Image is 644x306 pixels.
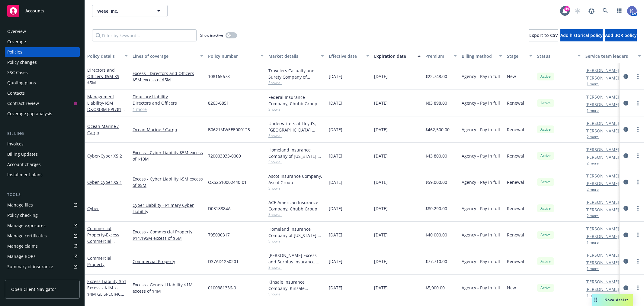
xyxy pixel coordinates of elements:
[329,53,363,59] div: Effective date
[87,94,125,119] a: Management Liability
[540,206,552,211] span: Active
[329,285,342,291] span: [DATE]
[507,179,524,185] span: Renewal
[560,32,603,38] span: Add historical policy
[634,178,642,186] a: more
[7,231,47,241] div: Manage certificates
[585,286,619,292] a: [PERSON_NAME]
[268,212,324,217] span: Show all
[268,133,324,138] span: Show all
[268,226,324,239] div: Homeland Insurance Company of [US_STATE], Intact Insurance, CRC Group
[329,126,342,133] span: [DATE]
[268,265,324,270] span: Show all
[87,179,122,185] a: Cyber
[540,259,552,264] span: Active
[133,229,203,241] a: Excess - Commercial Property $14.195M excess of $5M
[587,294,599,297] button: 1 more
[374,153,388,159] span: [DATE]
[326,49,372,63] button: Effective date
[462,258,500,265] span: Agency - Pay in full
[540,153,552,158] span: Active
[329,153,342,159] span: [DATE]
[5,131,80,137] div: Billing
[7,47,22,57] div: Policies
[208,53,257,59] div: Policy number
[374,179,388,185] span: [DATE]
[5,2,80,19] a: Accounts
[374,205,388,212] span: [DATE]
[5,78,80,88] a: Quoting plans
[535,49,583,63] button: Status
[585,94,619,100] a: [PERSON_NAME]
[459,49,505,63] button: Billing method
[622,231,630,239] a: circleInformation
[208,285,236,291] span: 0100381336-0
[268,80,324,85] span: Show all
[87,255,111,267] a: Commercial Property
[592,294,633,306] button: Nova Assist
[507,53,526,59] div: Stage
[7,160,41,169] div: Account charges
[425,100,447,106] span: $83,898.00
[540,179,552,185] span: Active
[133,149,203,162] a: Excess - Cyber Liability $5M excess of $10M
[507,205,524,212] span: Renewal
[507,258,524,265] span: Renewal
[7,57,37,67] div: Policy changes
[462,126,500,133] span: Agency - Pay in full
[7,68,28,77] div: SSC Cases
[208,205,231,212] span: D0318884A
[268,53,317,59] div: Market details
[585,67,619,73] a: [PERSON_NAME]
[592,294,600,306] div: Drag to move
[268,291,324,297] span: Show all
[425,285,445,291] span: $5,000.00
[133,258,203,265] a: Commercial Property
[87,67,119,86] a: Directors and Officers
[585,199,619,205] a: [PERSON_NAME]
[5,262,80,272] a: Summary of insurance
[540,100,552,106] span: Active
[622,178,630,186] a: circleInformation
[540,232,552,238] span: Active
[268,159,324,164] span: Show all
[622,152,630,159] a: circleInformation
[599,5,611,17] a: Search
[585,5,598,17] a: Report a Bug
[634,126,642,133] a: more
[268,239,324,244] span: Show all
[583,49,643,63] button: Service team leaders
[5,200,80,210] a: Manage files
[564,6,570,11] div: 44
[425,153,447,159] span: $43,800.00
[585,252,619,258] a: [PERSON_NAME]
[268,279,324,291] div: Kinsale Insurance Company, Kinsale Insurance, RT Specialty Insurance Services, LLC (RSG Specialty...
[130,49,206,63] button: Lines of coverage
[622,73,630,80] a: circleInformation
[5,160,80,169] a: Account charges
[634,205,642,212] a: more
[540,127,552,132] span: Active
[5,88,80,98] a: Contacts
[5,47,80,57] a: Policies
[5,139,80,149] a: Invoices
[92,5,168,17] button: Weee! Inc.
[5,192,80,198] div: Tools
[374,100,388,106] span: [DATE]
[7,200,33,210] div: Manage files
[540,285,552,291] span: Active
[87,73,119,86] span: - $5M XS $5M
[5,170,80,180] a: Installment plans
[587,214,599,218] button: 2 more
[425,126,450,133] span: $462,500.00
[5,231,80,241] a: Manage certificates
[268,186,324,191] span: Show all
[7,149,38,159] div: Billing updates
[585,259,619,266] a: [PERSON_NAME]
[585,128,619,134] a: [PERSON_NAME]
[585,75,619,81] a: [PERSON_NAME]
[585,180,619,187] a: [PERSON_NAME]
[374,73,388,80] span: [DATE]
[7,262,53,272] div: Summary of insurance
[622,99,630,107] a: circleInformation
